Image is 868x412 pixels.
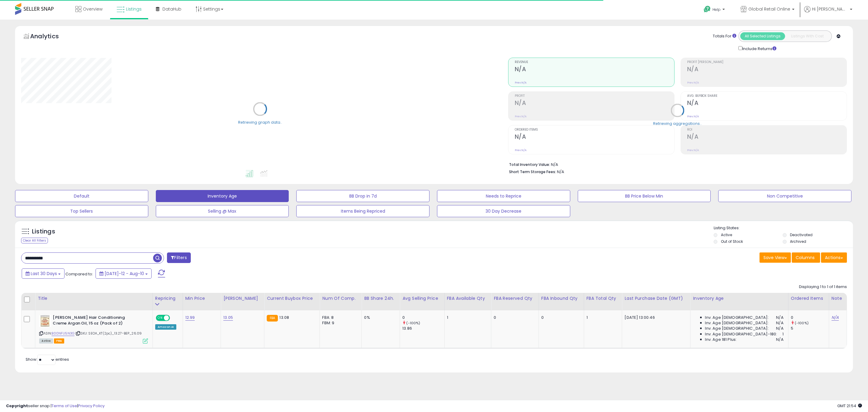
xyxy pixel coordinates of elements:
[494,295,536,302] div: FBA Reserved Qty
[96,268,152,279] button: [DATE]-12 - Aug-10
[185,315,195,321] a: 12.99
[790,239,806,244] label: Archived
[364,295,397,302] div: BB Share 24h.
[21,238,48,243] div: Clear All Filters
[402,315,444,320] div: 0
[447,315,487,320] div: 1
[223,315,233,321] a: 13.05
[705,315,769,320] span: Inv. Age [DEMOGRAPHIC_DATA]:
[705,320,769,326] span: Inv. Age [DEMOGRAPHIC_DATA]:
[713,33,736,39] div: Totals For
[267,315,278,322] small: FBA
[624,315,686,320] div: [DATE] 13:00:46
[437,190,570,202] button: Needs to Reprice
[406,321,420,325] small: (-100%)
[238,119,282,125] div: Retrieving graph data..
[740,32,785,40] button: All Selected Listings
[776,326,783,331] span: N/A
[776,320,783,326] span: N/A
[169,315,179,321] span: OFF
[578,190,711,202] button: BB Price Below Min
[322,320,357,326] div: FBM: 9
[32,227,55,236] h5: Listings
[734,45,784,52] div: Include Returns
[782,331,784,337] span: 1
[26,357,69,362] span: Show: entries
[541,295,581,302] div: FBA inbound Qty
[39,315,148,343] div: ASIN:
[693,295,785,302] div: Inventory Age
[39,338,53,344] span: All listings currently available for purchase on Amazon
[162,6,181,12] span: DataHub
[791,295,826,302] div: Ordered Items
[776,315,783,320] span: N/A
[494,315,534,320] div: 0
[804,6,852,20] a: Hi [PERSON_NAME]
[653,121,702,126] div: Retrieving aggregations..
[721,232,732,237] label: Active
[31,271,57,277] span: Last 30 Days
[796,255,815,261] span: Columns
[83,6,102,12] span: Overview
[156,205,289,217] button: Selling @ Max
[126,6,142,12] span: Listings
[541,315,579,320] div: 0
[296,190,429,202] button: BB Drop in 7d
[821,252,847,263] button: Actions
[799,284,847,290] div: Displaying 1 to 1 of 1 items
[447,295,489,302] div: FBA Available Qty
[705,326,769,331] span: Inv. Age [DEMOGRAPHIC_DATA]:
[54,338,64,344] span: FBA
[832,295,844,302] div: Note
[437,205,570,217] button: 30 Day Decrease
[790,232,813,237] label: Deactivated
[785,32,830,40] button: Listings With Cost
[721,239,743,244] label: Out of Stock
[699,1,731,20] a: Help
[624,295,688,302] div: Last Purchase Date (GMT)
[703,5,711,13] i: Get Help
[402,326,444,331] div: 13.86
[39,315,51,327] img: 51jNbuKbMuL._SL40_.jpg
[22,268,64,279] button: Last 30 Days
[402,295,442,302] div: Avg Selling Price
[53,315,126,328] b: [PERSON_NAME] Hair Conditioning Creme Argan Oil, 15 oz (Pack of 2)
[30,32,71,42] h5: Analytics
[712,7,721,12] span: Help
[15,190,148,202] button: Default
[65,271,93,277] span: Compared to:
[156,190,289,202] button: Inventory Age
[791,326,829,331] div: 5
[322,315,357,320] div: FBA: 8
[155,324,176,330] div: Amazon AI
[705,337,737,342] span: Inv. Age 181 Plus:
[15,205,148,217] button: Top Sellers
[792,252,820,263] button: Columns
[791,315,829,320] div: 0
[832,315,839,321] a: N/A
[167,252,190,263] button: Filters
[587,295,620,302] div: FBA Total Qty
[52,331,74,336] a: B00NFU5N3G
[223,295,262,302] div: [PERSON_NAME]
[296,205,429,217] button: Items Being Repriced
[718,190,851,202] button: Non Competitive
[38,295,150,302] div: Title
[279,315,289,320] span: 13.08
[322,295,359,302] div: Num of Comp.
[156,315,164,321] span: ON
[795,321,809,325] small: (-100%)
[587,315,618,320] div: 1
[185,295,219,302] div: Min Price
[267,295,317,302] div: Current Buybox Price
[105,271,144,277] span: [DATE]-12 - Aug-10
[748,6,790,12] span: Global Retail Online
[364,315,395,320] div: 0%
[75,331,142,336] span: | SKU: SEOA_KT(2pc)_13.27-BEP_26.09
[759,252,791,263] button: Save View
[714,225,853,231] p: Listing States:
[705,331,777,337] span: Inv. Age [DEMOGRAPHIC_DATA]-180:
[812,6,848,12] span: Hi [PERSON_NAME]
[776,337,783,342] span: N/A
[155,295,180,302] div: Repricing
